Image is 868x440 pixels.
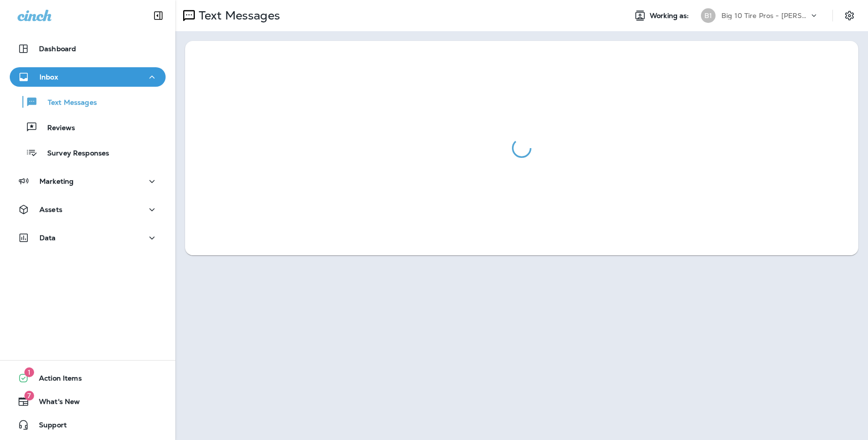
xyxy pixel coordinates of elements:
span: Support [29,421,67,433]
button: Settings [841,7,858,24]
span: What's New [29,398,80,409]
button: Dashboard [10,39,166,58]
button: Marketing [10,172,166,191]
button: Support [10,415,166,435]
div: B1 [701,8,716,23]
button: Reviews [10,117,166,137]
button: Data [10,228,166,248]
p: Marketing [39,177,74,185]
button: Survey Responses [10,142,166,163]
button: Collapse Sidebar [145,6,172,25]
span: Action Items [29,374,82,386]
span: 1 [24,367,34,377]
span: 7 [24,391,34,401]
span: Working as: [650,12,691,20]
p: Reviews [38,124,75,133]
p: Assets [39,206,62,213]
button: Assets [10,200,166,219]
p: Survey Responses [38,149,109,158]
button: Text Messages [10,92,166,112]
p: Data [39,234,56,242]
p: Text Messages [195,8,280,23]
p: Big 10 Tire Pros - [PERSON_NAME] [721,12,809,19]
button: 7What's New [10,392,166,411]
p: Text Messages [38,98,97,108]
button: 1Action Items [10,368,166,388]
p: Inbox [39,73,58,81]
p: Dashboard [39,45,76,53]
button: Inbox [10,67,166,87]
